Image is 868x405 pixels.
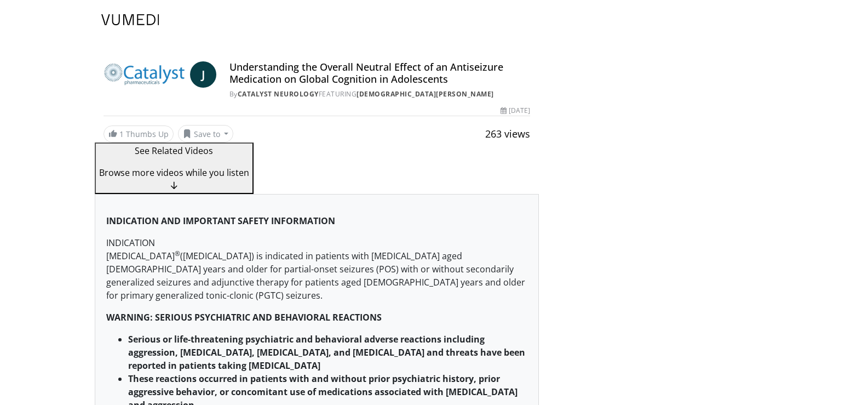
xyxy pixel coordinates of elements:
[128,333,525,372] strong: Serious or life-threatening psychiatric and behavioral adverse reactions including aggression, [M...
[106,236,528,302] p: INDICATION [MEDICAL_DATA] ([MEDICAL_DATA]) is indicated in patients with [MEDICAL_DATA] aged [DEM...
[101,14,159,25] img: VuMedi Logo
[238,89,319,99] a: Catalyst Neurology
[229,61,531,85] h4: Understanding the Overall Neutral Effect of an Antiseizure Medication on Global Cognition in Adol...
[357,89,494,99] a: [DEMOGRAPHIC_DATA][PERSON_NAME]
[119,129,124,139] span: 1
[175,249,180,258] sup: ®
[104,126,174,142] a: 1 Thumbs Up
[178,125,234,142] button: Save to
[106,215,335,227] strong: INDICATION AND IMPORTANT SAFETY INFORMATION
[106,311,382,323] strong: WARNING: SERIOUS PSYCHIATRIC AND BEHAVIORAL REACTIONS
[95,142,254,194] button: See Related Videos Browse more videos while you listen
[229,89,531,99] div: By FEATURING
[104,61,186,88] img: Catalyst Neurology
[485,127,530,140] span: 263 views
[99,144,249,157] p: See Related Videos
[501,106,530,116] div: [DATE]
[99,167,249,179] span: Browse more videos while you listen
[190,61,216,88] a: J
